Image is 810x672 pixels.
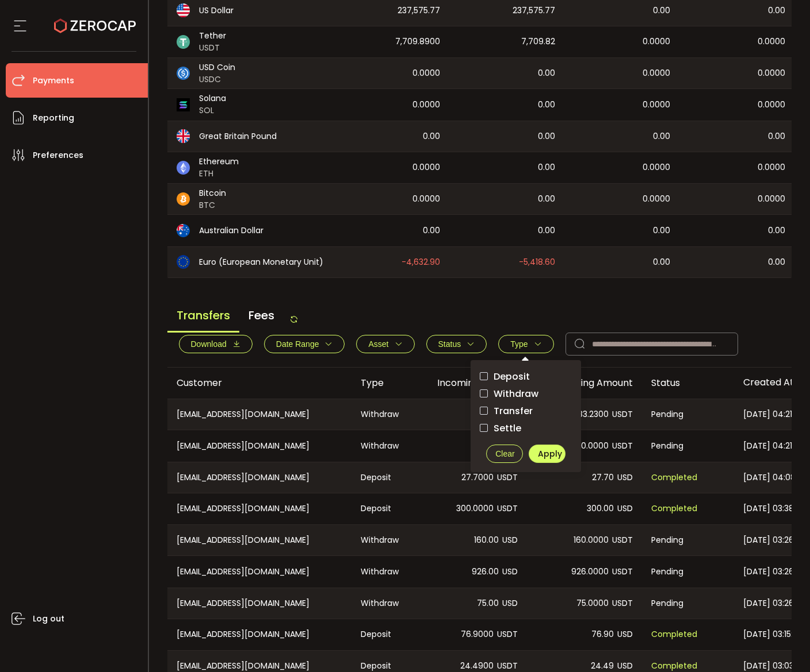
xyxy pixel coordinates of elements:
span: Status [438,339,461,349]
span: 0.00 [768,224,785,237]
span: 0.0000 [643,98,670,111]
div: [EMAIL_ADDRESS][DOMAIN_NAME] [167,556,351,588]
span: USDT [612,439,633,453]
span: Pending [651,534,683,547]
span: Ethereum [199,156,239,168]
span: 926.0000 [571,565,609,578]
span: 0.0000 [412,192,440,206]
div: [EMAIL_ADDRESS][DOMAIN_NAME] [167,525,351,555]
span: 0.00 [768,4,785,17]
span: 0.00 [653,256,670,269]
span: Settle [488,423,521,434]
span: USD [617,502,633,515]
div: Withdraw [351,399,412,430]
span: Withdraw [488,388,538,399]
span: Solana [199,92,226,105]
div: Withdraw [351,556,412,588]
span: Australian Dollar [199,225,263,237]
span: 300.00 [587,502,614,515]
span: Fees [239,300,284,331]
span: Apply [538,448,562,459]
span: USDC [199,74,235,86]
span: [DATE] 03:26:32 [743,565,805,578]
span: [DATE] 03:26:00 [743,597,806,610]
span: Transfers [167,300,239,333]
button: Apply [529,445,566,463]
span: US Dollar [199,5,234,17]
span: Transfer [488,405,533,416]
span: 0.0000 [643,35,670,48]
span: 7,709.82 [521,35,555,48]
span: USD [502,534,518,547]
div: [EMAIL_ADDRESS][DOMAIN_NAME] [167,430,351,462]
span: [DATE] 04:21:59 [743,408,804,421]
img: gbp_portfolio.svg [177,129,190,142]
span: 0.00 [768,130,785,143]
div: checkbox-group [480,369,572,435]
span: 237,575.77 [398,4,440,17]
span: BTC [199,199,226,211]
img: btc_portfolio.svg [177,192,190,206]
span: Preferences [33,147,83,164]
button: Asset [356,335,414,353]
span: Bitcoin [199,187,226,199]
span: 0.0000 [643,67,670,80]
img: sol_portfolio.png [177,98,190,111]
div: Deposit [351,493,412,525]
div: Deposit [351,462,412,493]
span: 0.0000 [758,98,785,111]
span: USD [502,597,518,610]
span: 0.00 [653,130,670,143]
span: 0.00 [653,224,670,237]
span: Type [510,339,528,349]
span: [DATE] 04:21:37 [743,439,804,453]
span: 0.0000 [643,161,670,174]
span: Completed [651,471,697,484]
span: Asset [368,339,388,349]
span: Download [191,339,227,349]
span: USD [502,565,518,578]
span: Pending [651,565,683,578]
button: Type [498,335,553,353]
span: Euro (European Monetary Unit) [199,256,323,268]
span: 0.00 [538,98,555,111]
span: Payments [33,72,74,89]
span: [DATE] 03:15:29 [743,628,803,641]
span: 0.0000 [412,67,440,80]
div: Incoming Amount [412,376,527,389]
img: usdt_portfolio.svg [177,35,190,48]
span: 237,575.77 [513,4,555,17]
span: USD Coin [199,61,235,74]
span: 27.7000 [461,471,494,484]
img: usdc_portfolio.svg [177,67,190,80]
iframe: Chat Widget [752,617,810,672]
span: 0.0000 [758,192,785,206]
img: usd_portfolio.svg [177,3,190,17]
span: USDT [612,534,633,547]
span: 0.0000 [758,67,785,80]
div: Deposit [351,619,412,651]
span: USDT [612,408,633,421]
span: Pending [651,439,683,453]
span: 0.0000 [643,192,670,206]
span: 0.0000 [412,161,440,174]
span: 300.0000 [456,502,494,515]
div: Customer [167,376,351,389]
span: Completed [651,628,697,641]
div: Outgoing Amount [527,376,642,389]
div: [EMAIL_ADDRESS][DOMAIN_NAME] [167,462,351,493]
span: Completed [651,502,697,515]
span: 0.0000 [758,35,785,48]
span: USDT [497,502,518,515]
span: USD [617,628,633,641]
span: 0.00 [768,256,785,269]
span: -4,632.90 [402,256,440,269]
span: 0.00 [653,4,670,17]
div: Withdraw [351,588,412,619]
div: [EMAIL_ADDRESS][DOMAIN_NAME] [167,493,351,525]
span: 160.0000 [574,534,609,547]
span: Pending [651,597,683,610]
img: eur_portfolio.svg [177,255,190,268]
span: Great Britain Pound [199,130,277,142]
